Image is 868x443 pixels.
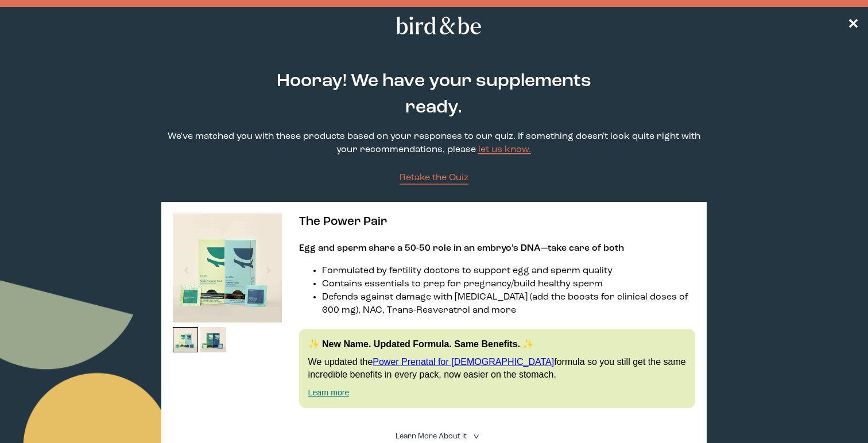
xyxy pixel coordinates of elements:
[173,327,199,353] img: thumbnail image
[322,291,696,317] li: Defends against damage with [MEDICAL_DATA] (add the boosts for clinical doses of 600 mg), NAC, Tr...
[161,130,707,157] p: We've matched you with these products based on your responses to our quiz. If something doesn't l...
[847,18,859,32] span: ✕
[400,172,468,185] a: Retake the Quiz
[200,327,226,353] img: thumbnail image
[308,388,350,397] a: Learn more
[299,244,624,253] strong: Egg and sperm share a 50-50 role in an embryo’s DNA—take care of both
[322,265,696,278] li: Formulated by fertility doctors to support egg and sperm quality
[400,173,468,182] span: Retake the Quiz
[308,356,687,382] p: We updated the formula so you still get the same incredible benefits in every pack, now easier on...
[396,431,472,442] summary: Learn More About it <
[173,213,282,322] img: thumbnail image
[373,357,554,367] a: Power Prenatal for [DEMOGRAPHIC_DATA]
[396,433,467,440] span: Learn More About it
[811,389,857,432] iframe: Gorgias live chat messenger
[470,433,480,440] i: <
[270,68,598,121] h2: Hooray! We have your supplements ready.
[299,216,387,228] span: The Power Pair
[847,15,859,36] a: ✕
[478,145,531,154] a: let us know.
[308,339,534,349] strong: ✨ New Name. Updated Formula. Same Benefits. ✨
[322,278,696,291] li: Contains essentials to prep for pregnancy/build healthy sperm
